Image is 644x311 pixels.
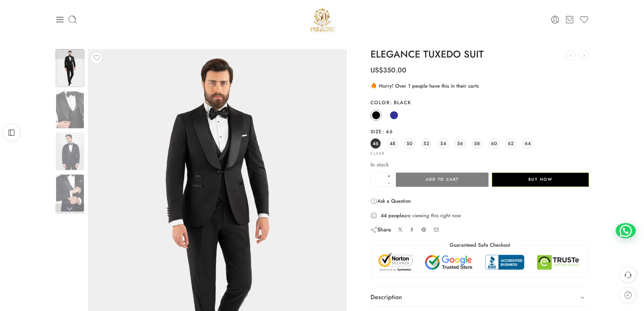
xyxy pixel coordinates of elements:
a: Share on X [398,227,403,232]
a: 54 [438,138,448,149]
h1: ELEGANCE TUXEDO SUIT [371,49,589,60]
a: 64 [523,138,533,149]
a: Pellini - [308,5,337,34]
span: 62 [508,139,514,148]
label: Size [371,128,589,135]
span: US$ [371,65,383,75]
span: 46 [373,139,379,148]
span: 64 [525,139,531,148]
a: 62 [506,138,516,149]
span: 48 [389,139,395,148]
div: Share [371,226,391,234]
div: are viewing this right now [371,212,589,219]
a: Clear options [371,152,385,155]
a: Wishlist [579,15,589,24]
span: 54 [440,139,446,148]
span: 56 [457,139,463,148]
span: 46 [382,128,393,135]
a: 46 [371,138,381,149]
button: Add to cart [396,173,488,187]
span: Black [390,99,411,106]
a: Share on Facebook [409,227,414,232]
img: Artboard 34 [56,49,84,87]
a: 52 [421,138,431,149]
legend: Guaranteed Safe Checkout [446,242,514,249]
img: Artboard 34 [56,91,84,129]
img: Pellini [308,5,337,34]
img: Artboard 34 [56,133,84,170]
a: 48 [387,138,398,149]
input: Product quantity [371,173,386,187]
span: 58 [474,139,480,148]
img: Artboard 34 [56,174,84,212]
label: Color [371,99,589,106]
span: 60 [491,139,497,148]
a: Cart [565,15,574,24]
a: Email to your friends [433,227,439,232]
bdi: 350.00 [371,65,406,75]
span: 50 [406,139,412,148]
button: Buy Now [492,173,589,187]
strong: 44 [381,212,387,219]
strong: people [388,212,404,219]
span: 52 [423,139,429,148]
a: Ask a Question [371,197,411,205]
a: 60 [489,138,499,149]
a: 58 [472,138,482,149]
a: 56 [455,138,465,149]
a: Description [371,288,589,307]
a: 50 [404,138,414,149]
a: Login / Register [550,15,560,24]
div: Hurry! Over 1 people have this in their carts [371,82,589,90]
p: In stock [371,160,589,169]
img: Trust [377,252,583,272]
a: Pin on Pinterest [421,227,427,232]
